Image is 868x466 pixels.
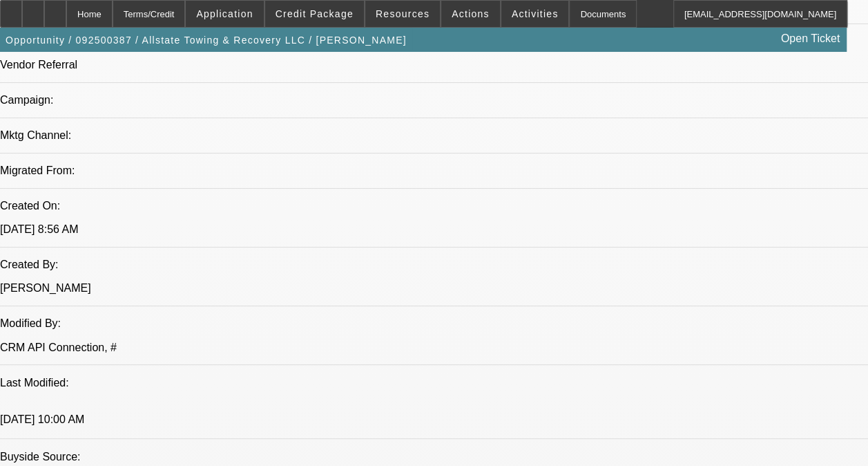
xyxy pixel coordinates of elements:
[441,1,500,27] button: Actions
[512,8,559,19] span: Activities
[6,35,407,46] span: Opportunity / 092500387 / Allstate Towing & Recovery LLC / [PERSON_NAME]
[276,8,354,19] span: Credit Package
[186,1,263,27] button: Application
[365,1,440,27] button: Resources
[775,27,845,50] a: Open Ticket
[452,8,490,19] span: Actions
[196,8,253,19] span: Application
[376,8,430,19] span: Resources
[501,1,569,27] button: Activities
[265,1,364,27] button: Credit Package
